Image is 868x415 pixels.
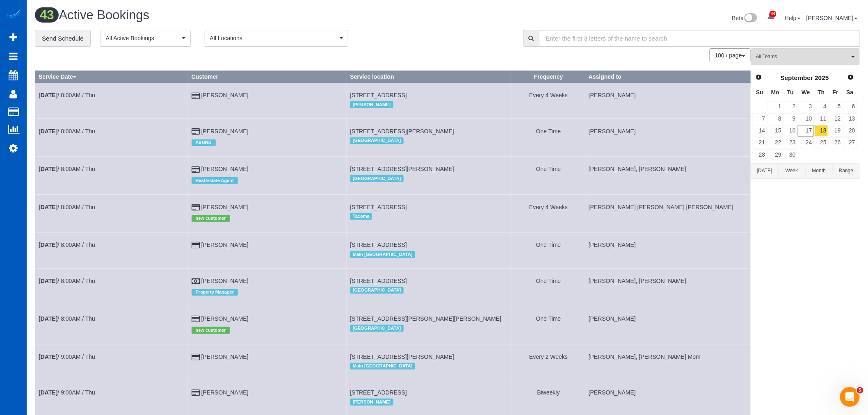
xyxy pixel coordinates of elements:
[192,93,200,99] i: Credit Card Payment
[763,8,779,26] a: 44
[585,119,751,156] td: Assigned to
[806,163,833,178] button: Month
[350,211,508,222] div: Location
[347,119,512,156] td: Service location
[39,92,57,98] b: [DATE]
[847,74,854,80] span: Next
[192,177,238,184] span: Real Estate Agent
[778,163,805,178] button: Week
[39,128,57,135] b: [DATE]
[39,278,57,284] b: [DATE]
[39,353,57,360] b: [DATE]
[512,83,585,119] td: Frequency
[39,242,57,248] b: [DATE]
[39,92,95,98] a: [DATE]/ 8:00AM / Thu
[539,30,860,47] input: Enter the first 3 letters of the name to search
[201,128,249,135] a: [PERSON_NAME]
[201,315,249,322] a: [PERSON_NAME]
[192,215,230,222] span: new customer
[347,157,512,194] td: Service location
[784,113,797,124] a: 9
[35,194,188,232] td: Schedule date
[39,389,57,396] b: [DATE]
[350,242,407,248] span: [STREET_ADDRESS]
[39,166,57,172] b: [DATE]
[770,11,777,17] span: 44
[35,83,188,119] td: Schedule date
[798,137,813,148] a: 24
[767,113,783,124] a: 8
[843,137,857,148] a: 27
[585,194,751,232] td: Assigned to
[192,242,200,248] i: Credit Card Payment
[843,113,857,124] a: 13
[39,242,95,248] a: [DATE]/ 8:00AM / Thu
[350,175,404,182] span: [GEOGRAPHIC_DATA]
[753,137,767,148] a: 21
[350,128,454,135] span: [STREET_ADDRESS][PERSON_NAME]
[767,149,783,160] a: 29
[192,316,200,322] i: Credit Card Payment
[751,163,778,178] button: [DATE]
[710,48,751,62] button: 100 / page
[188,157,347,194] td: Customer
[350,287,404,294] span: [GEOGRAPHIC_DATA]
[201,92,249,98] a: [PERSON_NAME]
[751,48,860,65] button: All Teams
[35,71,188,83] th: Service Date
[785,15,801,21] a: Help
[798,101,813,112] a: 3
[35,157,188,194] td: Schedule date
[753,149,767,160] a: 28
[39,128,95,135] a: [DATE]/ 8:00AM / Thu
[201,353,249,360] a: [PERSON_NAME]
[767,101,783,112] a: 1
[512,194,585,232] td: Frequency
[585,71,751,83] th: Assigned to
[350,353,454,360] span: [STREET_ADDRESS][PERSON_NAME]
[188,306,347,344] td: Customer
[5,8,21,20] a: Automaid Logo
[39,166,95,172] a: [DATE]/ 8:00AM / Thu
[192,205,200,210] i: Credit Card Payment
[201,278,249,284] a: [PERSON_NAME]
[857,387,863,394] span: 5
[35,119,188,156] td: Schedule date
[585,233,751,268] td: Assigned to
[201,242,249,248] a: [PERSON_NAME]
[347,194,512,232] td: Service location
[350,213,372,220] span: Tacoma
[787,89,794,96] span: Tuesday
[753,72,765,83] a: Prev
[585,306,751,344] td: Assigned to
[815,101,828,112] a: 4
[350,166,454,172] span: [STREET_ADDRESS][PERSON_NAME]
[815,74,829,81] span: 2025
[756,74,762,80] span: Prev
[350,249,508,260] div: Location
[771,89,779,96] span: Monday
[843,125,857,136] a: 20
[192,167,200,173] i: Credit Card Payment
[818,89,825,96] span: Thursday
[188,119,347,156] td: Customer
[347,268,512,306] td: Service location
[843,101,857,112] a: 6
[35,233,188,268] td: Schedule date
[192,354,200,360] i: Credit Card Payment
[798,113,813,124] a: 10
[350,325,404,331] span: [GEOGRAPHIC_DATA]
[35,8,441,22] h1: Active Bookings
[784,125,797,136] a: 16
[512,119,585,156] td: Frequency
[201,389,249,396] a: [PERSON_NAME]
[192,278,200,284] i: Cash Payment
[845,72,857,83] a: Next
[39,389,95,396] a: [DATE]/ 9:00AM / Thu
[585,83,751,119] td: Assigned to
[35,268,188,306] td: Schedule date
[753,113,767,124] a: 7
[756,53,850,60] span: All Teams
[205,30,348,47] button: All Locations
